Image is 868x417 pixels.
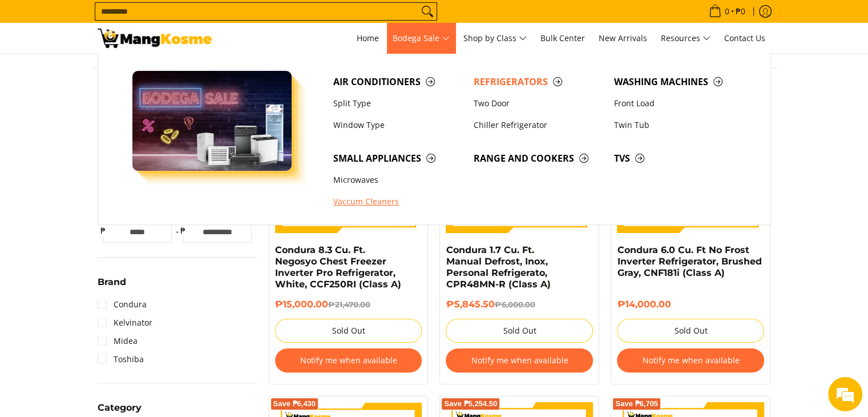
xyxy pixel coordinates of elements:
[463,31,527,46] span: Shop by Class
[275,299,422,310] h6: ₱15,000.00
[275,348,422,372] button: Notify me when available
[614,151,743,166] span: TVs
[98,403,142,412] span: Category
[705,5,749,18] span: •
[468,114,608,136] a: Chiller Refrigerator
[387,23,455,54] a: Bodega Sale
[446,244,550,290] a: Condura 1.7 Cu. Ft. Manual Defrost, Inox, Personal Refrigerato, CPR48MN-R (Class A)
[446,348,593,372] button: Notify me when available
[608,114,749,136] a: Twin Tub
[132,71,292,171] img: Bodega Sale
[723,7,731,15] span: 0
[608,147,749,169] a: TVs
[223,23,771,54] nav: Main Menu
[98,278,126,295] summary: Open
[328,114,468,136] a: Window Type
[617,299,764,310] h6: ₱14,000.00
[661,31,710,46] span: Resources
[474,151,603,166] span: Range and Cookers
[444,400,497,407] span: Save ₱5,254.50
[535,23,591,54] a: Bulk Center
[617,348,764,372] button: Notify me when available
[98,29,212,48] img: Bodega Sale Refrigerator l Mang Kosme: Home Appliances Warehouse Sale | Page 3
[615,400,658,407] span: Save ₱6,705
[275,244,401,290] a: Condura 8.3 Cu. Ft. Negosyo Chest Freezer Inverter Pro Refrigerator, White, CCF250RI (Class A)
[617,244,761,278] a: Condura 6.0 Cu. Ft No Frost Inverter Refrigerator, Brushed Gray, CNF181i (Class A)
[98,278,126,287] span: Brand
[98,314,152,332] a: Kelvinator
[275,319,422,343] button: Sold Out
[333,151,462,166] span: Small Appliances
[593,23,653,54] a: New Arrivals
[540,33,585,43] span: Bulk Center
[718,23,771,54] a: Contact Us
[328,71,468,93] a: Air Conditioners
[474,75,603,89] span: Refrigerators
[418,3,437,20] button: Search
[333,75,462,89] span: Air Conditioners
[177,225,189,236] span: ₱
[458,23,532,54] a: Shop by Class
[734,7,747,15] span: ₱0
[446,299,593,310] h6: ₱5,845.50
[494,300,535,309] del: ₱6,000.00
[98,332,138,350] a: Midea
[328,169,468,191] a: Microwaves
[328,147,468,169] a: Small Appliances
[608,71,749,93] a: Washing Machines
[98,350,144,368] a: Toshiba
[468,71,608,93] a: Refrigerators
[446,319,593,343] button: Sold Out
[328,191,468,213] a: Vaccum Cleaners
[273,400,316,407] span: Save ₱6,430
[724,33,765,43] span: Contact Us
[617,319,764,343] button: Sold Out
[98,225,109,236] span: ₱
[614,75,743,89] span: Washing Machines
[468,147,608,169] a: Range and Cookers
[98,295,147,314] a: Condura
[608,93,749,114] a: Front Load
[357,33,379,43] span: Home
[328,300,370,309] del: ₱21,470.00
[599,33,647,43] span: New Arrivals
[328,93,468,114] a: Split Type
[393,31,450,46] span: Bodega Sale
[655,23,716,54] a: Resources
[468,93,608,114] a: Two Door
[351,23,385,54] a: Home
